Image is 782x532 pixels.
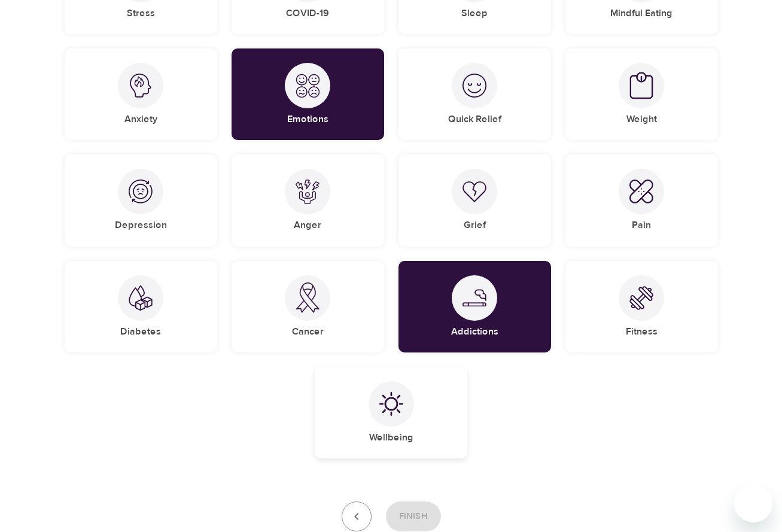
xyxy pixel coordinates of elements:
img: Weight [629,72,653,100]
h5: Addictions [451,326,498,338]
img: Addictions [462,289,486,306]
h5: Mindful Eating [610,7,673,20]
h5: Emotions [287,113,328,126]
img: Wellbeing [379,392,403,416]
img: Anxiety [129,74,153,98]
img: Pain [629,180,653,203]
div: AddictionsAddictions [398,261,551,352]
div: CancerCancer [232,261,384,352]
div: Quick ReliefQuick Relief [398,48,551,140]
div: WeightWeight [565,48,718,140]
div: DepressionDepression [65,154,217,246]
img: Diabetes [129,285,153,311]
h5: Diabetes [120,326,161,338]
h5: Weight [626,113,657,126]
h5: Stress [127,7,155,20]
h5: Pain [632,219,651,232]
img: Fitness [629,286,653,310]
div: DiabetesDiabetes [65,261,217,352]
div: AngerAnger [232,154,384,246]
div: FitnessFitness [565,261,718,352]
h5: Depression [115,219,167,232]
h5: Sleep [461,7,488,20]
div: AnxietyAnxiety [65,48,217,140]
h5: Cancer [292,326,324,338]
h5: Anxiety [124,113,157,126]
img: Emotions [296,74,320,98]
iframe: Button to launch messaging window [734,484,772,522]
img: Cancer [296,282,320,313]
h5: COVID-19 [286,7,329,20]
img: Depression [129,180,153,203]
div: GriefGrief [398,154,551,246]
img: Anger [296,180,320,204]
img: Quick Relief [462,74,486,98]
div: PainPain [565,154,718,246]
h5: Fitness [626,326,658,338]
h5: Quick Relief [448,113,501,126]
h5: Wellbeing [369,431,413,444]
h5: Grief [464,219,486,232]
div: EmotionsEmotions [232,48,384,140]
div: WellbeingWellbeing [315,367,467,458]
img: Grief [462,181,486,202]
h5: Anger [294,219,321,232]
